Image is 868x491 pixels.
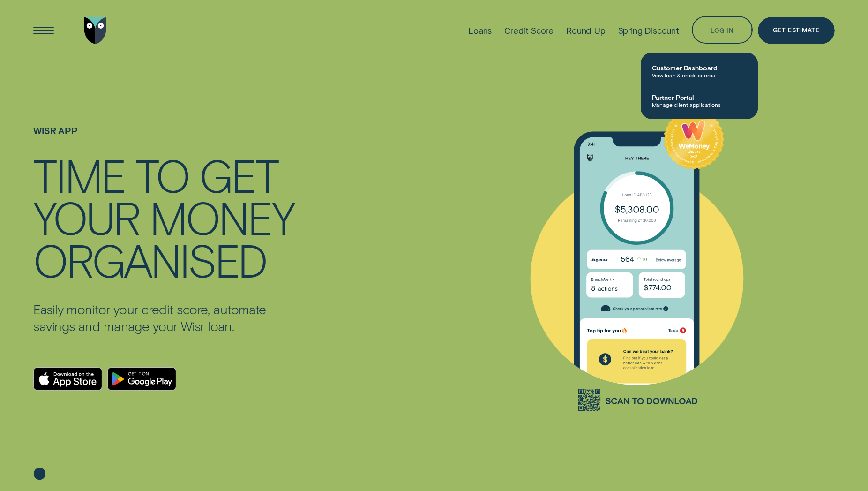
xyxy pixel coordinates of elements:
[30,17,57,44] button: Open Menu
[150,196,293,239] div: MONEY
[504,25,554,36] div: Credit Score
[33,367,102,391] a: Download on the App Store
[652,101,747,108] span: Manage client applications
[652,72,747,78] span: View loan & credit scores
[641,86,758,115] a: Partner PortalManage client applications
[652,93,747,101] span: Partner Portal
[84,17,107,44] img: Wisr
[33,126,297,153] h1: WISR APP
[652,64,747,72] span: Customer Dashboard
[33,154,297,281] h4: TIME TO GET YOUR MONEY ORGANISED
[199,154,277,196] div: GET
[33,301,297,334] p: Easily monitor your credit score, automate savings and manage your Wisr loan.
[33,196,139,239] div: YOUR
[641,56,758,86] a: Customer DashboardView loan & credit scores
[692,16,753,43] button: Log in
[468,25,492,36] div: Loans
[107,367,176,391] a: Android App on Google Play
[758,17,835,44] a: Get Estimate
[618,25,679,36] div: Spring Discount
[711,24,733,30] div: Log in
[135,154,188,196] div: TO
[33,154,125,196] div: TIME
[33,239,266,281] div: ORGANISED
[566,25,606,36] div: Round Up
